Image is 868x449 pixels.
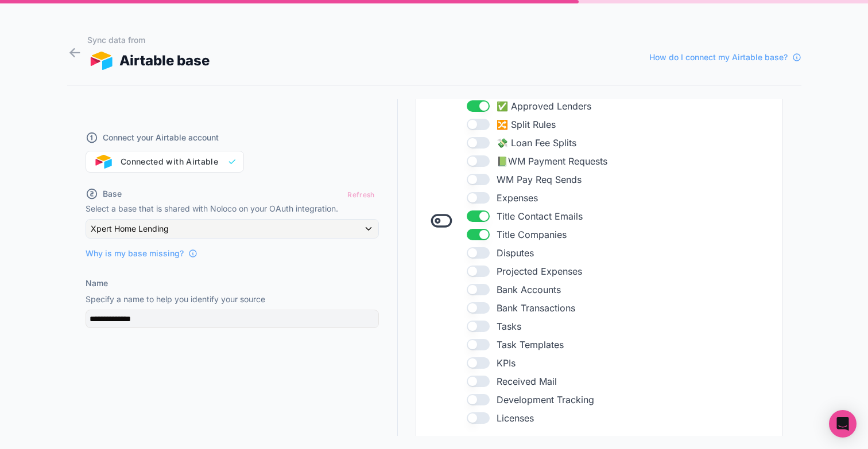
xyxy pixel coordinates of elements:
[497,228,567,241] span: Title Companies
[86,203,379,214] p: Select a base that is shared with Noloco on your OAuth integration.
[497,99,591,113] span: ✅ Approved Lenders
[497,283,561,296] span: Bank Accounts
[86,219,379,239] button: Xpert Home Lending
[497,374,557,388] span: Received Mail
[497,246,534,260] span: Disputes
[497,301,575,315] span: Bank Transactions
[649,52,801,63] a: How do I connect my Airtable base?
[497,393,594,407] span: Development Tracking
[91,223,169,235] span: Xpert Home Lending
[103,132,219,143] span: Connect your Airtable account
[497,154,607,168] span: 📗WM Payment Requests
[829,410,857,438] div: Open Intercom Messenger
[86,248,197,259] a: Why is my base missing?
[649,52,788,63] span: How do I connect my Airtable base?
[497,209,583,223] span: Title Contact Emails
[87,34,210,46] h1: Sync data from
[497,356,516,370] span: KPIs
[497,173,582,186] span: WM Pay Req Sends
[497,264,582,278] span: Projected Expenses
[497,118,556,131] span: 🔀 Split Rules
[86,248,184,259] span: Why is my base missing?
[497,191,538,205] span: Expenses
[87,50,210,71] div: Airtable base
[497,136,576,150] span: 💸 Loan Fee Splits
[103,188,122,200] span: Base
[87,52,115,70] img: AIRTABLE
[86,294,379,305] p: Specify a name to help you identify your source
[497,411,534,425] span: Licenses
[497,319,521,333] span: Tasks
[86,278,108,289] label: Name
[497,338,564,352] span: Task Templates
